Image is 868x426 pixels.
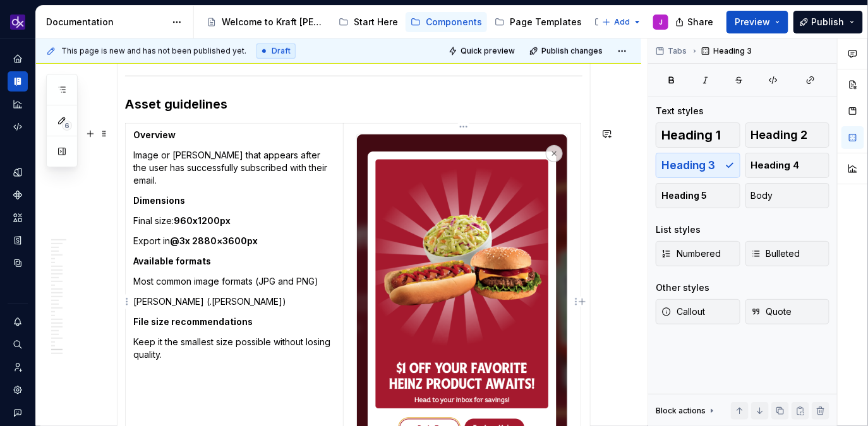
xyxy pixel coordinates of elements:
[133,215,335,227] p: Final size:
[614,17,630,27] span: Add
[461,46,515,56] span: Quick preview
[751,305,792,318] span: Quote
[656,281,709,294] div: Other styles
[125,95,582,113] h3: Asset guidelines
[8,357,28,377] a: Invite team
[406,12,487,32] a: Components
[598,13,646,31] button: Add
[745,183,830,208] button: Body
[589,12,656,32] a: Examples
[8,162,28,182] a: Design tokens
[793,11,863,33] button: Publish
[354,16,398,28] div: Start Here
[133,256,211,266] strong: Available formats
[46,16,166,28] div: Documentation
[661,189,707,202] span: Heading 5
[656,299,740,324] button: Callout
[735,16,770,28] span: Preview
[490,12,587,32] a: Page Templates
[745,122,830,148] button: Heading 2
[133,129,176,140] strong: Overview
[8,117,28,137] a: Code automation
[656,183,740,208] button: Heading 5
[61,46,246,56] span: This page is new and has not been published yet.
[656,223,701,236] div: List styles
[541,46,603,56] span: Publish changes
[751,129,808,141] span: Heading 2
[687,16,713,28] span: Share
[510,16,582,28] div: Page Templates
[812,16,845,28] span: Publish
[656,241,740,266] button: Numbered
[652,42,692,60] button: Tabs
[661,129,721,141] span: Heading 1
[10,15,25,30] img: 0784b2da-6f85-42e6-8793-4468946223dc.png
[751,159,800,172] span: Heading 4
[8,71,28,92] a: Documentation
[202,9,596,35] div: Page tree
[222,16,326,28] div: Welcome to Kraft [PERSON_NAME]
[726,11,788,33] button: Preview
[669,11,721,33] button: Share
[445,42,521,60] button: Quick preview
[133,316,253,327] strong: File size recommendations
[133,275,335,288] p: Most common image formats (JPG and PNG)
[202,12,331,32] a: Welcome to Kraft [PERSON_NAME]
[133,336,335,361] p: Keep it the smallest size possible without losing quality.
[8,49,28,69] a: Home
[661,247,721,260] span: Numbered
[8,94,28,114] a: Analytics
[8,403,28,423] button: Contact support
[8,380,28,400] a: Settings
[656,122,740,148] button: Heading 1
[656,406,706,416] div: Block actions
[656,402,717,420] div: Block actions
[8,185,28,205] a: Components
[174,215,231,226] strong: 960x1200px
[8,230,28,251] a: Storybook stories
[745,153,830,178] button: Heading 4
[8,208,28,228] a: Assets
[8,253,28,273] a: Data sources
[526,42,608,60] button: Publish changes
[659,17,663,27] div: J
[62,121,72,131] span: 6
[170,235,258,246] strong: @3x 2880×3600px
[751,247,800,260] span: Bulleted
[751,189,773,202] span: Body
[334,12,403,32] a: Start Here
[8,312,28,332] button: Notifications
[272,46,291,56] span: Draft
[661,305,705,318] span: Callout
[745,299,830,324] button: Quote
[133,235,335,247] p: Export in
[133,195,185,206] strong: Dimensions
[656,105,704,117] div: Text styles
[745,241,830,266] button: Bulleted
[133,149,335,187] p: Image or [PERSON_NAME] that appears after the user has successfully subscribed with their email.
[426,16,482,28] div: Components
[668,46,687,56] span: Tabs
[133,295,335,308] p: [PERSON_NAME] (.[PERSON_NAME])
[8,334,28,355] button: Search ⌘K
